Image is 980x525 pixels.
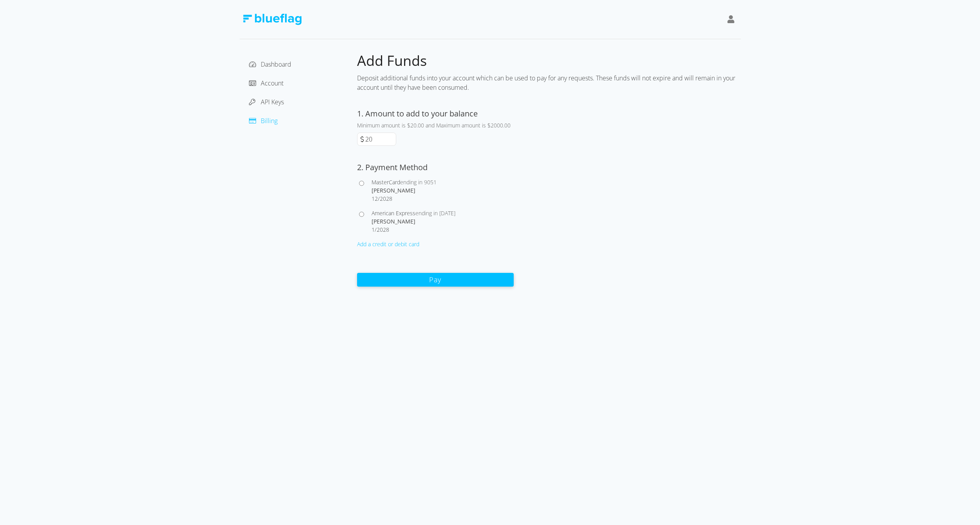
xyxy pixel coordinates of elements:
[357,121,514,129] div: Minimum amount is $20.00 and Maximum amount is $2000.00
[372,195,378,202] span: 12
[249,60,291,69] a: Dashboard
[357,70,741,95] div: Deposit additional funds into your account which can be used to pay for any requests. These funds...
[372,186,514,194] div: [PERSON_NAME]
[372,217,514,225] div: [PERSON_NAME]
[261,60,291,69] span: Dashboard
[261,79,283,87] span: Account
[380,195,392,202] span: 2028
[261,116,278,125] span: Billing
[415,209,455,217] span: ending in [DATE]
[357,51,427,70] span: Add Funds
[357,108,478,119] label: 1. Amount to add to your balance
[377,226,389,233] span: 2028
[249,79,283,87] a: Account
[372,178,400,186] span: MasterCard
[378,195,380,202] span: /
[243,14,301,25] img: Blue Flag Logo
[372,209,415,217] span: American Express
[372,226,375,233] span: 1
[357,273,514,287] button: Pay
[375,226,377,233] span: /
[249,98,284,106] a: API Keys
[357,162,428,173] label: 2. Payment Method
[357,240,514,248] div: Add a credit or debit card
[261,98,284,106] span: API Keys
[400,178,437,186] span: ending in 9051
[249,116,278,125] a: Billing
